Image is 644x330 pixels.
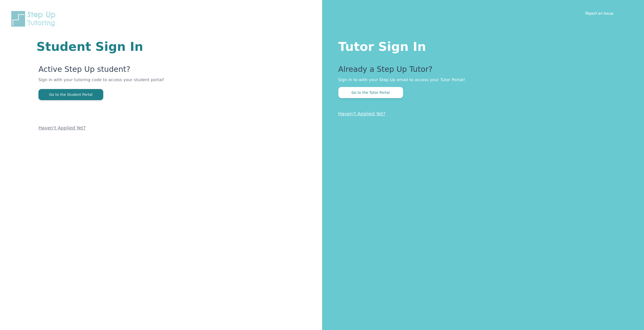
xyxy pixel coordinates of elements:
p: Sign in with your tutoring code to access your student portal! [38,77,261,89]
button: Go to the Tutor Portal [338,87,403,98]
h1: Student Sign In [36,40,261,53]
img: Step Up Tutoring horizontal logo [10,10,59,28]
button: Go to the Student Portal [38,89,103,100]
p: Already a Step Up Tutor? [338,65,624,77]
p: Active Step Up student? [38,65,261,77]
p: Sign in to with your Step Up email to access your Tutor Portal! [338,77,624,83]
a: Go to the Tutor Portal [338,90,403,95]
h1: Tutor Sign In [338,38,624,53]
a: Report an Issue [585,11,613,16]
a: Haven't Applied Yet? [338,111,386,116]
a: Haven't Applied Yet? [38,125,86,130]
a: Go to the Student Portal [38,92,103,97]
